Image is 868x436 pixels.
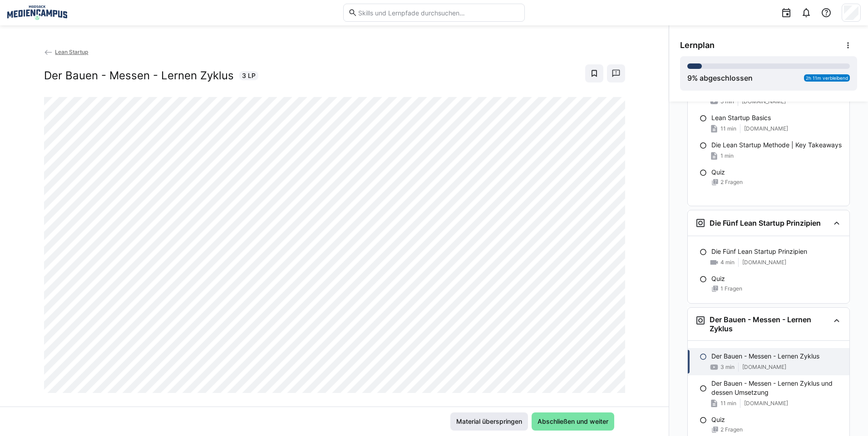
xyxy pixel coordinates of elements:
span: Lean Startup [55,48,88,55]
span: [DOMAIN_NAME] [742,98,786,105]
span: 1 Fragen [720,285,742,292]
span: 2h 11m verbleibend [806,75,848,81]
p: Quiz [711,274,725,283]
span: 11 min [720,400,736,407]
p: Die Fünf Lean Startup Prinzipien [711,247,807,256]
span: 9 [687,73,692,82]
button: Abschließen und weiter [532,412,614,431]
button: Material überspringen [450,412,528,431]
h2: Der Bauen - Messen - Lernen Zyklus [44,69,234,82]
span: [DOMAIN_NAME] [742,259,786,266]
a: Lean Startup [44,48,89,55]
span: 2 Fragen [720,426,743,433]
span: 3 min [720,363,735,371]
span: [DOMAIN_NAME] [744,400,788,407]
p: Quiz [711,415,725,424]
span: [DOMAIN_NAME] [744,125,788,132]
span: Abschließen und weiter [536,417,610,426]
p: Die Lean Startup Methode | Key Takeaways [711,140,842,150]
input: Skills und Lernpfade durchsuchen… [357,9,520,17]
h3: Der Bauen - Messen - Lernen Zyklus [710,315,829,333]
span: 11 min [720,125,736,132]
span: 4 min [720,259,735,266]
p: Quiz [711,168,725,177]
span: Lernplan [680,40,715,50]
p: Der Bauen - Messen - Lernen Zyklus [711,352,819,361]
span: 3 LP [242,71,256,80]
p: Lean Startup Basics [711,113,771,122]
h3: Die Fünf Lean Startup Prinzipien [710,218,821,228]
span: 1 min [720,152,734,160]
p: Der Bauen - Messen - Lernen Zyklus und dessen Umsetzung [711,379,842,397]
div: % abgeschlossen [687,73,753,83]
span: 2 Fragen [720,179,743,186]
span: Material überspringen [455,417,523,426]
span: [DOMAIN_NAME] [742,363,786,371]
